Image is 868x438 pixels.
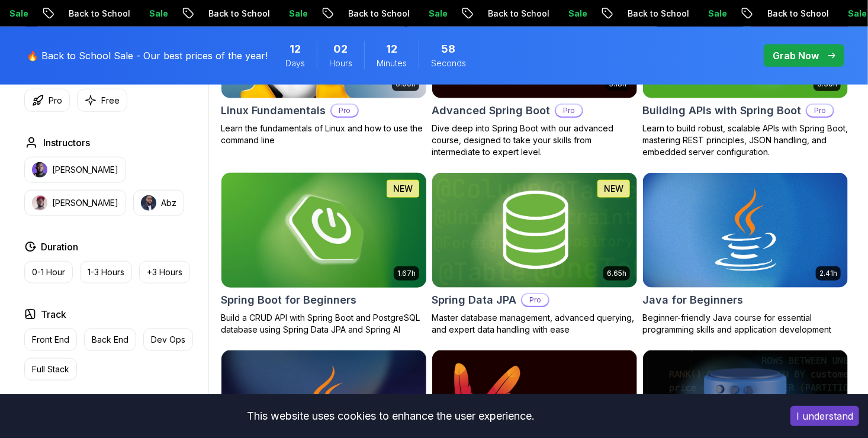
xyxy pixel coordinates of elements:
[642,292,743,308] h2: Java for Beginners
[221,102,326,119] h2: Linux Fundamentals
[334,41,348,57] span: 2 Hours
[139,261,190,284] button: +3 Hours
[397,269,416,278] p: 1.67h
[642,172,848,336] a: Java for Beginners card2.41hJava for BeginnersBeginner-friendly Java course for essential program...
[642,312,848,336] p: Beginner-friendly Java course for essential programming skills and application development
[432,102,550,119] h2: Advanced Spring Boot
[32,334,69,346] p: Front End
[221,172,427,336] a: Spring Boot for Beginners card1.67hNEWSpring Boot for BeginnersBuild a CRUD API with Spring Boot ...
[692,8,730,20] p: Sale
[221,312,427,336] p: Build a CRUD API with Spring Boot and PostgreSQL database using Spring Data JPA and Spring AI
[43,136,90,150] h2: Instructors
[290,41,301,57] span: 12 Days
[332,8,413,20] p: Back to School
[522,294,548,306] p: Pro
[192,8,273,20] p: Back to School
[413,8,451,20] p: Sale
[819,269,837,278] p: 2.41h
[556,105,582,117] p: Pro
[53,8,133,20] p: Back to School
[273,8,311,20] p: Sale
[161,197,176,209] p: Abz
[133,8,171,20] p: Sale
[612,8,692,20] p: Back to School
[377,57,407,69] span: Minutes
[221,292,356,308] h2: Spring Boot for Beginners
[607,269,626,278] p: 6.65h
[432,292,516,308] h2: Spring Data JPA
[386,41,397,57] span: 12 Minutes
[642,102,801,119] h2: Building APIs with Spring Boot
[24,328,77,351] button: Front End
[92,334,128,346] p: Back End
[88,266,124,278] p: 1-3 Hours
[141,195,156,211] img: instructor img
[24,358,77,381] button: Full Stack
[807,105,833,117] p: Pro
[472,8,552,20] p: Back to School
[773,49,819,63] p: Grab Now
[9,403,773,429] div: This website uses cookies to enhance the user experience.
[84,328,136,351] button: Back End
[32,162,47,178] img: instructor img
[790,406,859,426] button: Accept cookies
[101,95,120,107] p: Free
[32,195,47,211] img: instructor img
[41,240,78,254] h2: Duration
[332,105,358,117] p: Pro
[393,183,413,195] p: NEW
[133,190,184,216] button: instructor imgAbz
[49,95,62,107] p: Pro
[32,363,69,375] p: Full Stack
[24,261,73,284] button: 0-1 Hour
[52,197,118,209] p: [PERSON_NAME]
[151,334,185,346] p: Dev Ops
[24,157,126,183] button: instructor img[PERSON_NAME]
[432,312,638,336] p: Master database management, advanced querying, and expert data handling with ease
[604,183,623,195] p: NEW
[552,8,590,20] p: Sale
[80,261,132,284] button: 1-3 Hours
[643,173,848,288] img: Java for Beginners card
[642,123,848,158] p: Learn to build robust, scalable APIs with Spring Boot, mastering REST principles, JSON handling, ...
[432,173,637,288] img: Spring Data JPA card
[143,328,193,351] button: Dev Ops
[24,89,70,112] button: Pro
[442,41,456,57] span: 58 Seconds
[432,172,638,336] a: Spring Data JPA card6.65hNEWSpring Data JPAProMaster database management, advanced querying, and ...
[329,57,352,69] span: Hours
[24,190,126,216] button: instructor img[PERSON_NAME]
[147,266,182,278] p: +3 Hours
[285,57,305,69] span: Days
[431,57,466,69] span: Seconds
[52,164,118,176] p: [PERSON_NAME]
[32,266,65,278] p: 0-1 Hour
[751,8,832,20] p: Back to School
[221,123,427,146] p: Learn the fundamentals of Linux and how to use the command line
[41,307,66,321] h2: Track
[216,170,431,290] img: Spring Boot for Beginners card
[27,49,268,63] p: 🔥 Back to School Sale - Our best prices of the year!
[77,89,127,112] button: Free
[432,123,638,158] p: Dive deep into Spring Boot with our advanced course, designed to take your skills from intermedia...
